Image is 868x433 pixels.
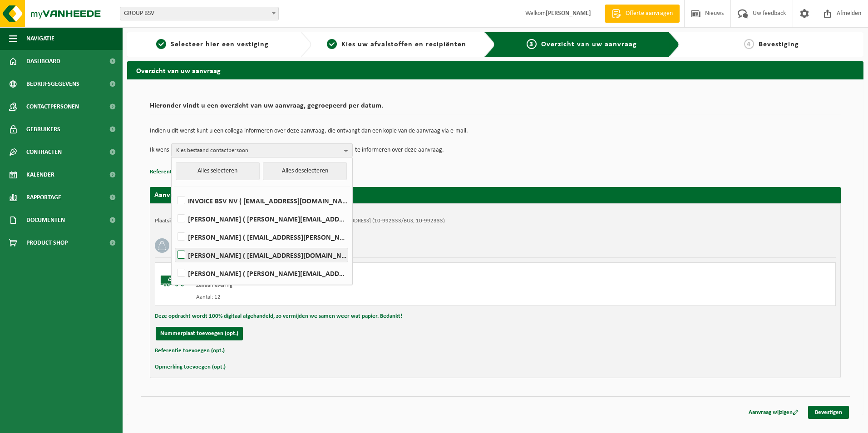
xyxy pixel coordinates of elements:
[176,144,340,157] span: Kies bestaand contactpersoon
[327,39,337,49] span: 2
[623,9,675,18] span: Offerte aanvragen
[26,95,79,118] span: Contactpersonen
[176,162,260,180] button: Alles selecteren
[744,39,754,49] span: 4
[355,143,444,157] p: te informeren over deze aanvraag.
[196,282,532,289] div: Zelfaanlevering
[742,406,805,419] a: Aanvraag wijzigen
[175,266,348,280] label: [PERSON_NAME] ( [PERSON_NAME][EMAIL_ADDRESS][DOMAIN_NAME] )
[155,310,402,322] button: Deze opdracht wordt 100% digitaal afgehandeld, zo vermijden we samen weer wat papier. Bedankt!
[175,230,348,244] label: [PERSON_NAME] ( [EMAIL_ADDRESS][PERSON_NAME][DOMAIN_NAME] )
[26,118,60,141] span: Gebruikers
[527,39,537,49] span: 3
[155,361,226,373] button: Opmerking toevoegen (opt.)
[605,5,680,23] a: Offerte aanvragen
[26,231,68,254] span: Product Shop
[154,192,222,199] strong: Aanvraag voor [DATE]
[132,39,293,50] a: 1Selecteer hier een vestiging
[156,39,166,49] span: 1
[26,73,79,95] span: Bedrijfsgegevens
[120,7,278,20] span: GROUP BSV
[541,41,637,48] span: Overzicht van uw aanvraag
[120,7,279,20] span: GROUP BSV
[156,327,243,340] button: Nummerplaat toevoegen (opt.)
[26,209,65,231] span: Documenten
[175,212,348,226] label: [PERSON_NAME] ( [PERSON_NAME][EMAIL_ADDRESS][DOMAIN_NAME] )
[150,102,841,114] h2: Hieronder vindt u een overzicht van uw aanvraag, gegroepeerd per datum.
[171,41,269,48] span: Selecteer hier een vestiging
[26,186,61,209] span: Rapportage
[26,141,62,163] span: Contracten
[171,143,353,157] button: Kies bestaand contactpersoon
[196,294,532,301] div: Aantal: 12
[26,50,60,73] span: Dashboard
[316,39,478,50] a: 2Kies uw afvalstoffen en recipiënten
[127,61,863,79] h2: Overzicht van uw aanvraag
[26,163,54,186] span: Kalender
[150,166,220,178] button: Referentie toevoegen (opt.)
[155,345,225,357] button: Referentie toevoegen (opt.)
[175,248,348,262] label: [PERSON_NAME] ( [EMAIL_ADDRESS][DOMAIN_NAME] )
[263,162,347,180] button: Alles deselecteren
[26,27,54,50] span: Navigatie
[155,218,194,224] strong: Plaatsingsadres:
[808,406,849,419] a: Bevestigen
[546,10,591,17] strong: [PERSON_NAME]
[160,267,187,295] img: BL-SO-LV.png
[150,128,841,134] p: Indien u dit wenst kunt u een collega informeren over deze aanvraag, die ontvangt dan een kopie v...
[150,143,169,157] p: Ik wens
[175,194,348,207] label: INVOICE BSV NV ( [EMAIL_ADDRESS][DOMAIN_NAME] )
[341,41,466,48] span: Kies uw afvalstoffen en recipiënten
[759,41,799,48] span: Bevestiging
